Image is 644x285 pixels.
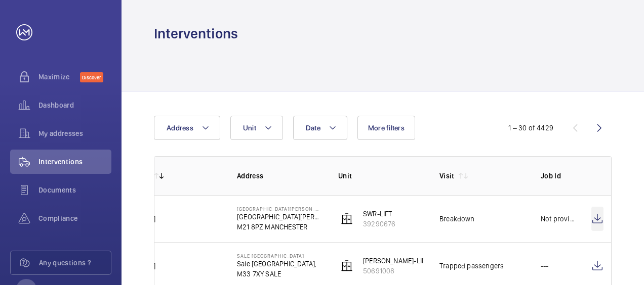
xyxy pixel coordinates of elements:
[237,171,322,181] p: Address
[341,260,353,272] img: elevator.svg
[293,116,347,140] button: Date
[541,261,549,271] p: ---
[237,269,316,279] p: M33 7XY SALE
[439,214,475,224] div: Breakdown
[363,219,395,229] p: 39290676
[39,258,111,268] span: Any questions ?
[237,212,322,222] p: [GEOGRAPHIC_DATA][PERSON_NAME],
[341,213,353,225] img: elevator.svg
[38,128,111,138] span: My addresses
[38,185,111,195] span: Documents
[363,256,429,266] p: [PERSON_NAME]-LIFT
[167,124,193,132] span: Address
[439,261,504,271] div: Trapped passengers
[541,171,575,181] p: Job Id
[439,171,455,181] p: Visit
[363,209,395,219] p: SWR-LIFT
[541,214,575,224] p: Not provided
[237,206,322,212] p: [GEOGRAPHIC_DATA][PERSON_NAME]
[154,116,220,140] button: Address
[237,222,322,232] p: M21 8PZ MANCHESTER
[154,24,238,43] h1: Interventions
[237,259,316,269] p: Sale [GEOGRAPHIC_DATA],
[306,124,320,132] span: Date
[80,72,103,82] span: Discover
[38,157,111,167] span: Interventions
[338,171,423,181] p: Unit
[230,116,283,140] button: Unit
[38,213,111,223] span: Compliance
[38,72,80,82] span: Maximize
[368,124,405,132] span: More filters
[357,116,415,140] button: More filters
[508,123,553,133] div: 1 – 30 of 4429
[363,266,429,276] p: 50691008
[38,100,111,110] span: Dashboard
[237,253,316,259] p: Sale [GEOGRAPHIC_DATA]
[243,124,256,132] span: Unit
